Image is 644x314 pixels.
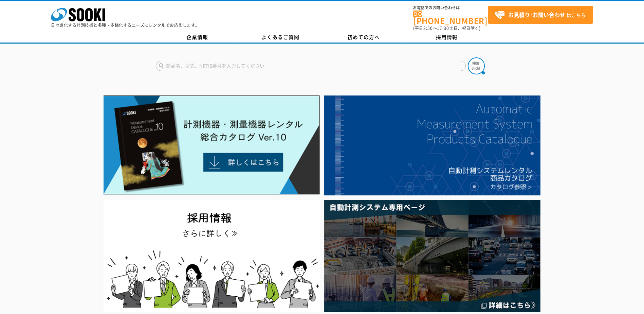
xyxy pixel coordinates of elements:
[423,25,433,31] span: 8:50
[468,57,485,74] img: btn_search.png
[437,25,449,31] span: 17:30
[51,23,200,27] p: 日々進化する計測技術と多種・多様化するニーズにレンタルでお応えします。
[347,33,380,41] span: 初めての方へ
[324,200,540,312] img: 自動計測システム専用ページ
[156,32,239,42] a: 企業情報
[413,6,488,10] span: お電話でのお問い合わせは
[156,61,466,71] input: 商品名、型式、NETIS番号を入力してください
[405,32,489,42] a: 採用情報
[495,10,586,20] span: はこちら
[324,95,540,195] img: 自動計測システムカタログ
[322,32,405,42] a: 初めての方へ
[239,32,322,42] a: よくあるご質問
[104,200,320,312] img: SOOKI recruit
[413,11,488,24] a: [PHONE_NUMBER]
[413,25,480,31] span: (平日 ～ 土日、祝日除く)
[104,95,320,195] img: Catalog Ver10
[508,11,565,19] strong: お見積り･お問い合わせ
[488,6,593,24] a: お見積り･お問い合わせはこちら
